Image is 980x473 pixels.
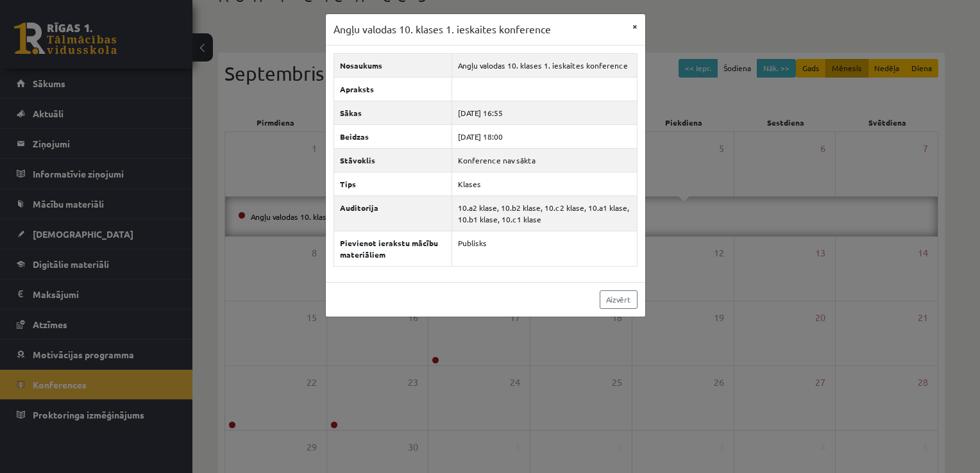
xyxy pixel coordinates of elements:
[334,22,551,37] h3: Angļu valodas 10. klases 1. ieskaites konference
[452,195,637,231] td: 10.a2 klase, 10.b2 klase, 10.c2 klase, 10.a1 klase, 10.b1 klase, 10.c1 klase
[600,290,638,309] a: Aizvērt
[334,77,452,101] th: Apraksts
[452,148,637,172] td: Konference nav sākta
[334,101,452,124] th: Sākas
[452,172,637,195] td: Klases
[625,14,645,38] button: ×
[452,101,637,124] td: [DATE] 16:55
[452,231,637,266] td: Publisks
[334,231,452,266] th: Pievienot ierakstu mācību materiāliem
[452,53,637,77] td: Angļu valodas 10. klases 1. ieskaites konference
[452,124,637,148] td: [DATE] 18:00
[334,195,452,231] th: Auditorija
[334,124,452,148] th: Beidzas
[334,172,452,195] th: Tips
[334,148,452,172] th: Stāvoklis
[334,53,452,77] th: Nosaukums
